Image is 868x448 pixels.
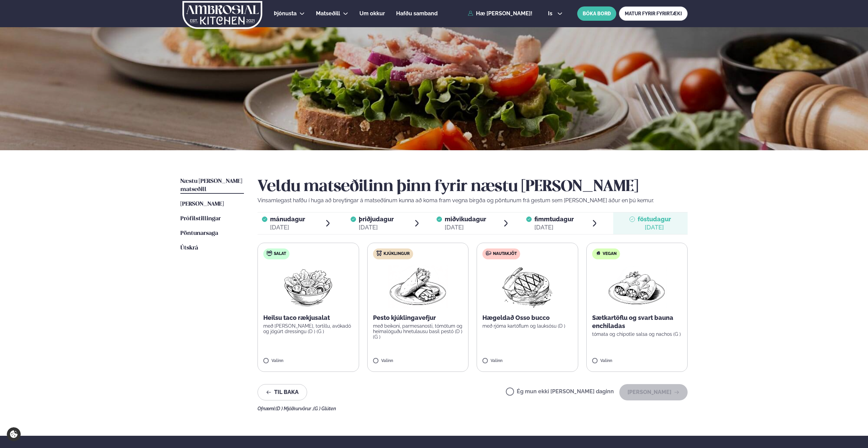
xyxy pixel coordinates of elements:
h2: Veldu matseðilinn þinn fyrir næstu [PERSON_NAME] [258,177,688,196]
span: Þjónusta [274,10,297,17]
p: með rjóma kartöflum og lauksósu (D ) [482,323,572,329]
span: Pöntunarsaga [180,230,218,236]
p: Vinsamlegast hafðu í huga að breytingar á matseðlinum kunna að koma fram vegna birgða og pöntunum... [258,196,688,205]
img: chicken.svg [376,251,382,256]
div: [DATE] [638,223,671,231]
span: (D ) Mjólkurvörur , [276,406,313,411]
button: Til baka [258,384,307,400]
a: Matseðill [316,10,340,18]
img: Beef-Meat.png [497,265,557,308]
a: Cookie settings [7,427,21,441]
span: Salat [274,251,286,257]
p: Pesto kjúklingavefjur [373,314,463,322]
span: Um okkur [359,10,385,17]
a: MATUR FYRIR FYRIRTÆKI [619,6,688,21]
a: Hafðu samband [396,10,438,18]
a: Næstu [PERSON_NAME] matseðill [180,177,244,194]
span: miðvikudagur [445,216,486,223]
div: Ofnæmi: [258,406,688,411]
span: Kjúklingur [384,251,410,257]
span: mánudagur [270,216,305,223]
span: (G ) Glúten [313,406,336,411]
span: Nautakjöt [493,251,517,257]
div: [DATE] [534,223,574,231]
p: Hægeldað Osso bucco [482,314,572,322]
img: Wraps.png [388,265,448,308]
p: Heilsu taco rækjusalat [263,314,353,322]
img: logo [182,1,263,29]
span: is [548,11,554,16]
img: Vegan.svg [596,251,601,256]
span: Matseðill [316,10,340,17]
p: tómata og chipotle salsa og nachos (G ) [592,331,682,337]
button: [PERSON_NAME] [619,384,688,400]
div: [DATE] [359,223,394,231]
a: Þjónusta [274,10,297,18]
div: [DATE] [445,223,486,231]
button: BÓKA BORÐ [577,6,616,21]
img: salad.svg [267,251,272,256]
button: is [543,11,568,16]
span: Næstu [PERSON_NAME] matseðill [180,178,242,192]
span: Útskrá [180,245,198,251]
a: Um okkur [359,10,385,18]
img: Salad.png [278,265,338,308]
span: Vegan [603,251,617,257]
span: Prófílstillingar [180,216,221,222]
img: beef.svg [486,251,491,256]
a: Hæ [PERSON_NAME]! [468,11,532,17]
span: þriðjudagur [359,216,394,223]
a: Pöntunarsaga [180,229,218,238]
a: Prófílstillingar [180,215,221,223]
div: [DATE] [270,223,305,231]
img: Enchilada.png [607,265,667,308]
p: með [PERSON_NAME], tortillu, avókadó og jógúrt dressingu (D ) (G ) [263,323,353,334]
a: Útskrá [180,244,198,252]
span: [PERSON_NAME] [180,201,224,207]
p: Sætkartöflu og svart bauna enchiladas [592,314,682,330]
span: Hafðu samband [396,10,438,17]
p: með beikoni, parmesanosti, tómötum og heimalöguðu hnetulausu basil pestó (D ) (G ) [373,323,463,340]
a: [PERSON_NAME] [180,200,224,208]
span: föstudagur [638,216,671,223]
span: fimmtudagur [534,216,574,223]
